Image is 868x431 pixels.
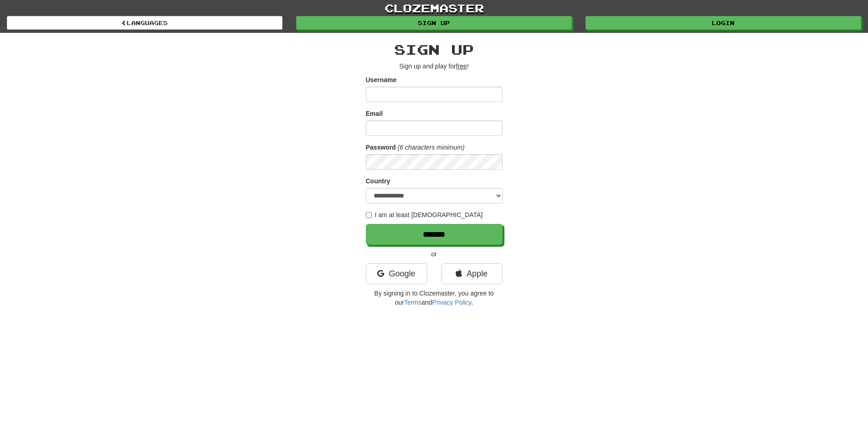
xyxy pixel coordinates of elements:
a: Login [586,16,861,30]
a: Sign up [296,16,572,30]
h2: Sign up [366,42,503,57]
p: By signing in to Clozemaster, you agree to our and . [366,289,503,307]
a: Terms [404,299,421,306]
label: I am at least [DEMOGRAPHIC_DATA] [366,210,483,219]
p: Sign up and play for ! [366,62,503,71]
label: Password [366,143,396,152]
input: I am at least [DEMOGRAPHIC_DATA] [366,212,372,218]
p: or [366,249,503,259]
em: (6 characters minimum) [398,144,465,151]
label: Email [366,109,383,118]
a: Privacy Policy [432,299,471,306]
a: Google [366,263,427,284]
a: Languages [7,16,282,30]
label: Username [366,75,397,84]
a: Apple [441,263,503,284]
u: free [456,62,467,70]
label: Country [366,177,390,186]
